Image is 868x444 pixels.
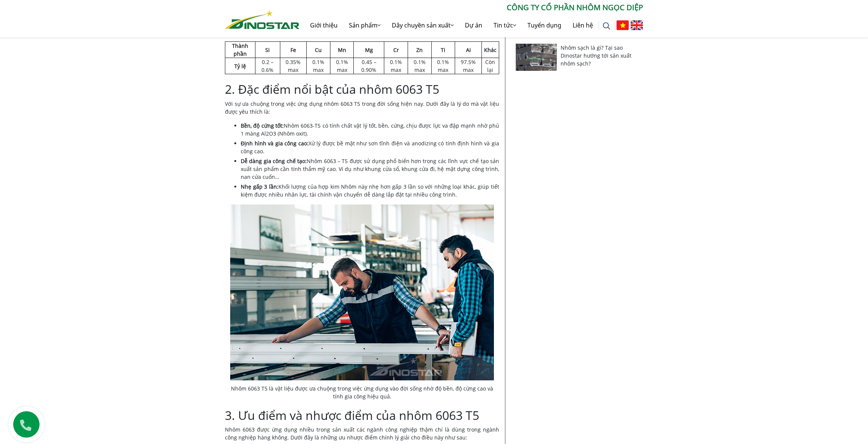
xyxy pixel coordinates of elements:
strong: Khác [484,46,497,53]
strong: Zn [416,46,423,53]
a: Giới thiệu [304,13,343,37]
figcaption: Nhôm 6063 T5 là vật liệu được ưa chuộng trong việc ứng dụng vào đời sống nhờ độ bền, độ cứng cao ... [230,384,494,400]
strong: Mn [338,46,346,53]
li: Khối lượng của hợp kim Nhôm này nhẹ hơn gấp 3 lần so với những loại khác, giúp tiết kiệm được nhi... [241,183,499,198]
li: Nhôm 6063 – T5 được sử dụng phổ biến hơn trong các lĩnh vực chế tạo sản xuất sản phẩm cần tính th... [241,157,499,181]
td: 0.45 – 0.90% [354,58,384,74]
a: Tuyển dụng [522,13,567,37]
strong: Nhẹ gấp 3 lần: [241,183,278,190]
p: Nhôm 6063 được ứng dụng nhiều trong sản xuất các ngành công nghiệp thậm chí là dùng trong ngành c... [225,426,499,441]
img: Nhôm Dinostar [225,10,300,29]
strong: Tỷ lệ [234,63,246,70]
td: 0.1% max [408,58,431,74]
td: 0.35% max [280,58,307,74]
strong: Cu [315,46,322,53]
img: search [603,22,610,30]
a: Dự án [459,13,488,37]
td: 0.1% max [307,58,330,74]
h2: 3. Ưu điểm và nhược điểm của nhôm 6063 T5 [225,408,499,423]
td: 0.2 – 0.6% [255,58,280,74]
h2: 2. Đặc điểm nổi bật của nhôm 6063 T5 [225,82,499,96]
a: Liên hệ [567,13,599,37]
img: Tiếng Việt [616,20,629,30]
strong: Ti [441,46,445,53]
a: Sản phẩm [343,13,386,37]
td: 0.1% max [330,58,354,74]
strong: Dễ dàng gia công chế tạo: [241,157,307,165]
li: Xử lý được bề mặt như sơn tĩnh điện và anodizing có tính định hình và gia công cao. [241,139,499,155]
td: Còn lại [481,58,499,74]
strong: Định hình và gia công cao: [241,140,309,147]
li: Nhôm 6063-T5 có tính chất vật lý tốt, bền, cứng, chịu được lực va đập mạnh nhờ phủ 1 màng Al2O3 (... [241,122,499,137]
strong: Si [265,46,270,53]
strong: Thành phần [232,42,248,57]
strong: Ai [466,46,471,53]
p: Với sự ưa chuộng trong việc ứng dụng nhôm 6063 T5 trong đời sống hiện nay. Dưới đây là lý do mà v... [225,100,499,116]
a: Dây chuyền sản xuất [386,13,459,37]
strong: Fe [290,46,296,53]
a: Tin tức [488,13,522,37]
td: 0.1% max [384,58,408,74]
img: English [631,20,643,30]
p: CÔNG TY CỔ PHẦN NHÔM NGỌC DIỆP [300,2,643,13]
strong: Mg [365,46,373,53]
td: 0.1% max [431,58,455,74]
img: Nhôm sạch là gì? Tại sao Dinostar hướng tới sản xuất nhôm sạch? [516,44,557,71]
td: 97.5% max [455,58,482,74]
a: Nhôm sạch là gì? Tại sao Dinostar hướng tới sản xuất nhôm sạch? [561,44,631,67]
img: Nhôm 6063 T5 là vật liệu được ưa chuộng trong việc ứng dụng vào đời sống [230,204,494,380]
strong: Bền, độ cứng tốt: [241,122,284,129]
strong: Cr [393,46,399,53]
